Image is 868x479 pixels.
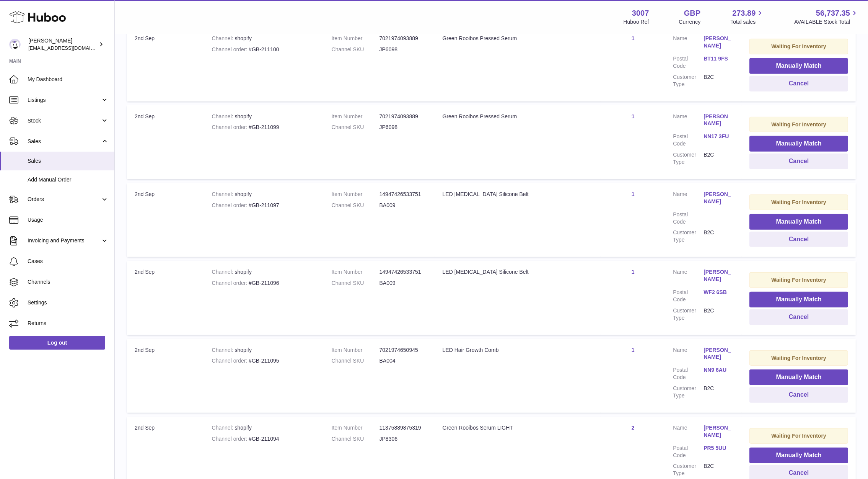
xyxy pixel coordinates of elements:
dd: JP6098 [379,46,427,53]
div: shopify [212,191,316,198]
button: Cancel [749,154,848,169]
dt: Customer Type [673,463,704,477]
a: 1 [632,191,635,197]
dd: BA009 [379,202,427,209]
dd: 7021974093889 [379,113,427,120]
dt: Postal Code [673,366,704,381]
div: shopify [212,268,316,276]
button: Cancel [749,76,848,92]
a: [PERSON_NAME] [704,268,734,283]
div: #GB-211095 [212,357,316,365]
dt: Name [673,268,704,285]
a: BT11 9FS [704,55,734,62]
dt: Name [673,424,704,441]
span: Orders [28,196,101,203]
dd: JP8306 [379,435,427,443]
dt: Customer Type [673,307,704,322]
span: Sales [28,138,101,145]
dt: Item Number [332,35,379,42]
span: Invoicing and Payments [28,237,101,244]
span: Listings [28,96,101,104]
strong: Channel [212,191,235,197]
dt: Channel SKU [332,46,379,53]
div: shopify [212,35,316,42]
span: Add Manual Order [28,176,109,183]
dt: Channel SKU [332,124,379,131]
dt: Name [673,191,704,207]
dt: Postal Code [673,133,704,147]
dt: Item Number [332,268,379,276]
button: Manually Match [749,369,848,385]
strong: Waiting For Inventory [771,121,826,128]
button: Manually Match [749,58,848,74]
dd: 7021974093889 [379,35,427,42]
dt: Item Number [332,424,379,432]
a: [PERSON_NAME] [704,191,734,205]
dt: Channel SKU [332,357,379,365]
a: PR5 5UU [704,445,734,452]
dt: Name [673,35,704,51]
strong: Channel [212,347,235,353]
a: 1 [632,269,635,275]
strong: Waiting For Inventory [771,43,826,49]
div: #GB-211094 [212,435,316,443]
dt: Channel SKU [332,202,379,209]
span: My Dashboard [28,76,109,83]
strong: GBP [684,8,700,18]
dt: Postal Code [673,289,704,303]
div: Green Rooibos Serum LIGHT [443,424,593,432]
strong: Channel order [212,46,249,52]
span: Stock [28,117,101,124]
button: Cancel [749,387,848,403]
div: Green Rooibos Pressed Serum [443,35,593,42]
div: Huboo Ref [624,18,649,26]
dt: Postal Code [673,211,704,226]
td: 2nd Sep [127,27,204,101]
span: Total sales [730,18,764,26]
div: shopify [212,113,316,120]
dd: 14947426533751 [379,191,427,198]
button: Cancel [749,232,848,247]
a: [PERSON_NAME] [704,347,734,361]
span: [EMAIL_ADDRESS][DOMAIN_NAME] [28,45,112,51]
a: NN9 6AU [704,366,734,374]
a: WF2 6SB [704,289,734,296]
dt: Customer Type [673,74,704,88]
dd: BA009 [379,280,427,287]
strong: Channel order [212,358,249,364]
button: Manually Match [749,136,848,152]
div: shopify [212,347,316,354]
strong: Channel [212,35,235,41]
div: shopify [212,424,316,432]
dt: Item Number [332,191,379,198]
dd: JP6098 [379,124,427,131]
dt: Name [673,113,704,129]
button: Manually Match [749,214,848,230]
td: 2nd Sep [127,339,204,413]
strong: Waiting For Inventory [771,433,826,439]
dd: B2C [704,74,734,88]
dd: BA004 [379,357,427,365]
strong: Channel order [212,124,249,130]
div: #GB-211100 [212,46,316,53]
span: Cases [28,258,109,265]
dd: 7021974650945 [379,347,427,354]
img: bevmay@maysama.com [9,39,21,50]
dd: B2C [704,385,734,399]
a: Log out [9,336,105,350]
dd: 11375889875319 [379,424,427,432]
span: Sales [28,157,109,165]
dd: 14947426533751 [379,268,427,276]
div: #GB-211097 [212,202,316,209]
span: Settings [28,299,109,306]
a: 1 [632,113,635,119]
a: 1 [632,347,635,353]
div: LED [MEDICAL_DATA] Silicone Belt [443,191,593,198]
strong: Channel order [212,280,249,286]
dt: Customer Type [673,151,704,166]
dt: Channel SKU [332,280,379,287]
a: [PERSON_NAME] [704,35,734,49]
button: Manually Match [749,448,848,463]
strong: 3007 [632,8,649,18]
strong: Waiting For Inventory [771,199,826,205]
